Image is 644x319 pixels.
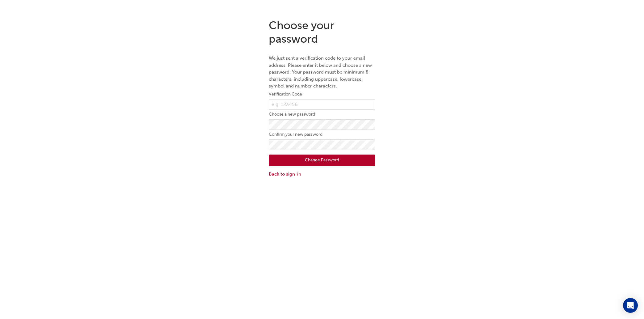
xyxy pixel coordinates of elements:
[269,111,375,118] label: Choose a new password
[269,19,375,45] h1: Choose your password
[269,55,375,90] p: We just sent a verification code to your email address. Please enter it below and choose a new pa...
[269,131,375,138] label: Confirm your new password
[269,171,375,178] a: Back to sign-in
[269,155,375,166] button: Change Password
[269,91,375,98] label: Verification Code
[269,99,375,110] input: e.g. 123456
[623,298,638,313] div: Open Intercom Messenger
